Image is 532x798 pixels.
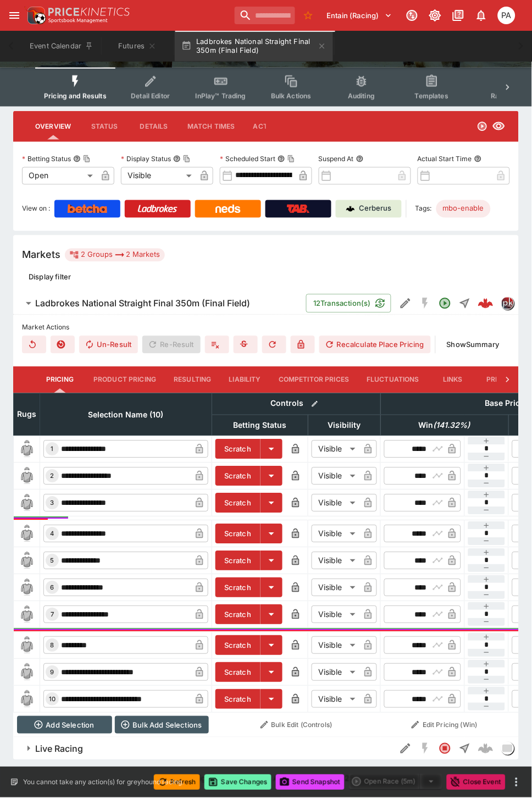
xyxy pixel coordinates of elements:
[35,367,85,393] button: Pricing
[204,775,271,790] button: Save Changes
[179,113,244,140] button: Match Times
[300,7,317,24] button: No Bookmarks
[175,31,333,62] button: Ladbrokes National Straight Final 350m (Final Field)
[407,419,483,432] span: Win(141.32%)
[316,419,373,432] span: Visibility
[428,367,478,393] button: Links
[244,113,293,140] button: Actions
[396,294,415,313] button: Edit Detail
[18,525,36,543] img: blank-silk.png
[215,439,261,459] button: Scratch
[447,775,506,790] button: Close Event
[436,200,491,218] div: Betting Target: cerberus
[85,367,165,393] button: Product Pricing
[22,200,50,218] label: View on :
[215,717,378,734] button: Bulk Edit (Controls)
[349,774,442,790] div: split button
[35,744,83,755] h6: Live Racing
[215,205,240,213] img: Neds
[384,717,506,734] button: Edit Pricing (Win)
[495,3,519,27] button: Peter Addley
[48,584,57,592] span: 6
[221,419,299,432] span: Betting Status
[48,499,57,507] span: 3
[137,205,178,213] img: Ladbrokes
[215,690,261,709] button: Scratch
[319,336,431,354] button: Recalculate Place Pricing
[478,296,494,311] div: 98a744e6-36bc-4dd7-9555-4c7a665bf7a7
[18,606,36,624] img: blank-silk.png
[415,200,432,218] label: Tags:
[291,336,315,354] button: Disable Provider resulting
[501,742,514,756] div: liveracing
[35,298,250,310] h6: Ladbrokes National Straight Final 350m (Final Field)
[278,155,285,163] button: Scheduled StartCopy To Clipboard
[22,320,510,336] label: Market Actions
[448,5,468,25] button: Documentation
[165,367,220,393] button: Resulting
[215,663,261,683] button: Scratch
[115,717,208,734] button: Bulk Add Selections via CSV Data
[83,155,91,163] button: Copy To Clipboard
[4,5,24,25] button: open drawer
[220,154,275,163] p: Scheduled Start
[358,367,429,393] button: Fluctuations
[22,268,77,286] button: Display filter
[18,664,36,681] img: blank-silk.png
[478,296,494,311] img: logo-cerberus--red.svg
[48,557,57,565] span: 5
[79,336,138,354] span: Un-Result
[474,155,482,163] button: Actual Start Time
[80,113,129,140] button: Status
[48,611,56,619] span: 7
[312,664,359,681] div: Visible
[48,472,57,480] span: 2
[48,642,57,650] span: 8
[402,5,422,25] button: Connected to PK
[492,120,506,133] svg: Visible
[312,552,359,570] div: Visible
[312,691,359,708] div: Visible
[418,154,472,163] p: Actual Start Time
[13,738,396,760] button: Live Racing
[35,68,497,107] div: Event type filters
[434,419,470,432] em: ( 141.32 %)
[205,336,229,354] button: Deductions
[48,669,57,676] span: 9
[415,739,435,759] button: SGM Disabled
[215,551,261,571] button: Scratch
[415,294,435,313] button: SGM Disabled
[76,409,176,422] span: Selection Name (10)
[173,155,181,163] button: Display StatusCopy To Clipboard
[129,113,179,140] button: Details
[287,205,310,213] img: TabNZ
[320,7,399,24] button: Select Tenant
[18,637,36,654] img: blank-silk.png
[51,336,75,354] button: Clear Losing Results
[425,5,445,25] button: Toggle light/dark mode
[475,293,497,315] a: 98a744e6-36bc-4dd7-9555-4c7a665bf7a7
[102,31,173,62] button: Futures
[215,578,261,598] button: Scratch
[18,552,36,570] img: blank-silk.png
[49,445,56,453] span: 1
[235,7,295,24] input: search
[502,298,514,310] img: pricekinetics
[18,579,36,597] img: blank-silk.png
[142,336,200,354] span: Re-Result
[356,155,364,163] button: Suspend At
[501,297,514,310] div: pricekinetics
[396,739,415,759] button: Edit Detail
[436,203,491,214] span: mbo-enable
[183,155,191,163] button: Copy To Clipboard
[14,393,40,436] th: Rugs
[271,92,312,100] span: Bulk Actions
[491,92,513,100] span: Racing
[196,92,246,100] span: InPlay™ Trading
[308,397,322,411] button: Bulk edit
[48,8,130,16] img: PriceKinetics
[306,294,391,313] button: 12Transaction(s)
[131,92,170,100] span: Detail Editor
[455,294,475,313] button: Straight
[18,467,36,485] img: blank-silk.png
